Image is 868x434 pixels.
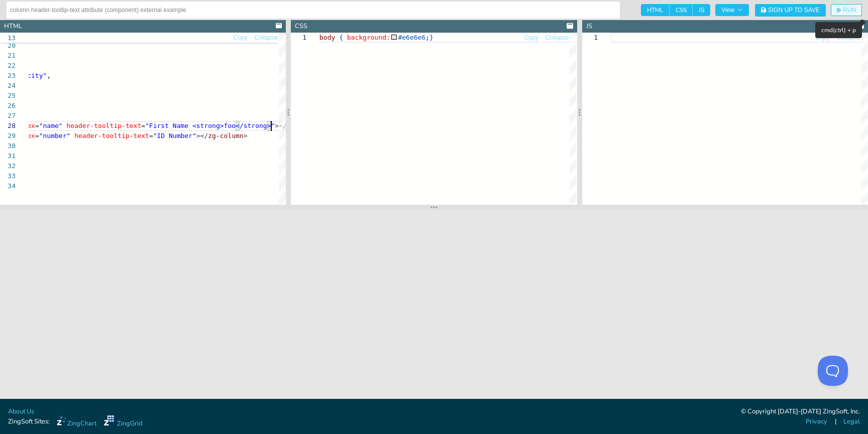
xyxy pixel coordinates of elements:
span: JS [693,4,710,16]
button: Copy [524,33,539,43]
div: © Copyright [DATE]-[DATE] ZingSoft, Inc. [741,407,860,417]
button: Sign Up to Save [755,4,826,17]
span: "First Name <strong>foo</strong>" [145,122,275,129]
a: About Us [8,407,34,416]
span: "name" [39,122,63,129]
span: Collapse [255,35,278,41]
span: cmd(ctrl) + p [821,26,856,34]
iframe: Toggle Customer Support [818,356,848,386]
span: zg-column [208,132,243,139]
div: checkbox-group [641,4,710,16]
span: Collapse [836,35,860,41]
span: ZingSoft Sites: [8,417,50,426]
div: HTML [4,22,22,31]
span: Collapse [546,35,569,41]
span: background: [347,34,390,41]
span: body [319,34,335,41]
button: Copy [233,33,248,43]
button: View [715,4,749,16]
span: = [35,132,39,139]
span: ></ [196,132,208,139]
div: CSS [295,22,307,31]
div: 1 [582,33,598,43]
span: Copy [234,35,248,41]
span: RUN [843,7,856,13]
span: Copy [815,35,829,41]
span: { [339,34,343,41]
div: 1 [291,33,306,43]
span: "ID Number" [153,132,196,139]
span: Copy [524,35,538,41]
button: Collapse [545,33,570,43]
span: "number" [39,132,71,139]
span: | [835,417,836,426]
span: HTML [641,4,670,16]
a: ZingGrid [104,415,142,428]
a: Legal [843,417,860,426]
span: } [429,34,433,41]
span: header-tooltip-text [74,132,149,139]
span: = [149,132,153,139]
button: RUN [831,4,862,16]
div: JS [586,22,592,31]
a: Privacy [806,417,827,426]
span: View [721,7,743,13]
span: #e6e6e6 [398,34,426,41]
button: Copy [815,33,830,43]
span: Sign Up to Save [768,7,820,13]
span: = [35,122,39,129]
a: ZingChart [57,415,96,428]
input: Untitled Demo [10,2,616,18]
span: > [244,132,248,139]
span: , [47,72,51,79]
button: Collapse [254,33,279,43]
span: ></ [275,122,286,129]
span: = [141,122,145,129]
span: ; [426,34,430,41]
span: header-tooltip-text [67,122,142,129]
span: CSS [670,4,693,16]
